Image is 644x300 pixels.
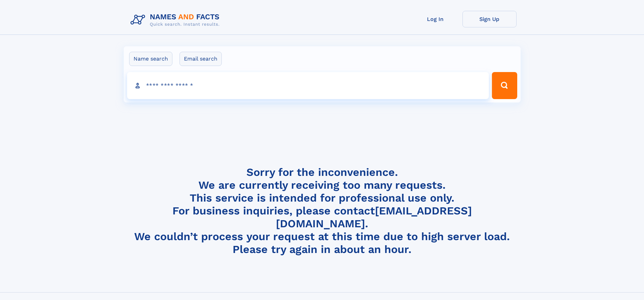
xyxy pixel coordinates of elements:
[127,72,489,99] input: search input
[180,52,222,66] label: Email search
[129,52,172,66] label: Name search
[128,166,517,256] h4: Sorry for the inconvenience. We are currently receiving too many requests. This service is intend...
[128,11,225,29] img: Logo Names and Facts
[492,72,517,99] button: Search Button
[462,11,517,27] a: Sign Up
[276,204,472,230] a: [EMAIL_ADDRESS][DOMAIN_NAME]
[408,11,462,27] a: Log In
